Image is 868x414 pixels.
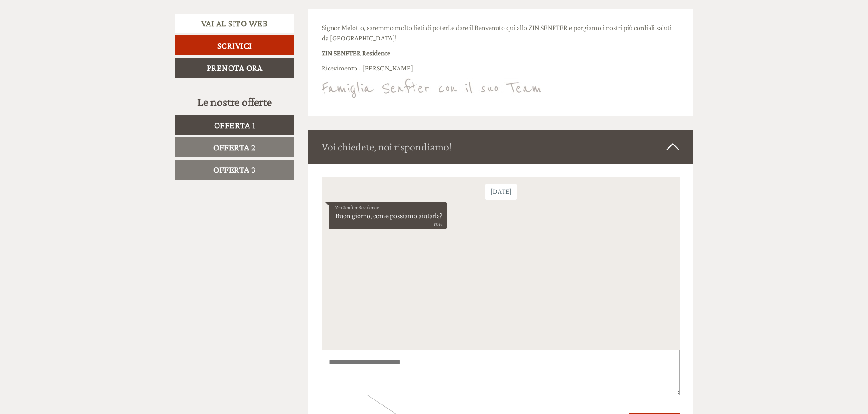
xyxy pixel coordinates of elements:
div: Buon giorno, come possiamo aiutarla? [7,25,125,52]
strong: ZIN SENFTER Residence [322,49,390,57]
a: Scrivici [175,35,294,55]
button: Invia [308,235,359,255]
span: Offerta 3 [213,165,256,175]
a: Vai al sito web [175,14,294,33]
img: image [322,78,541,98]
small: 17:44 [14,44,121,50]
span: Offerta 2 [213,142,256,152]
div: Le nostre offerte [175,94,294,110]
div: [DATE] [163,7,195,22]
div: Zin Senfter Residence [14,26,121,34]
div: Voi chiedete, noi rispondiamo! [308,130,693,164]
a: Prenota ora [175,58,294,78]
p: Signor Melotto, saremmo molto lieti di poterLe dare il Benvenuto qui allo ZIN SENFTER e porgiamo ... [322,23,680,44]
p: Ricevimento - [PERSON_NAME] [322,63,680,74]
span: Offerta 1 [214,120,255,130]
